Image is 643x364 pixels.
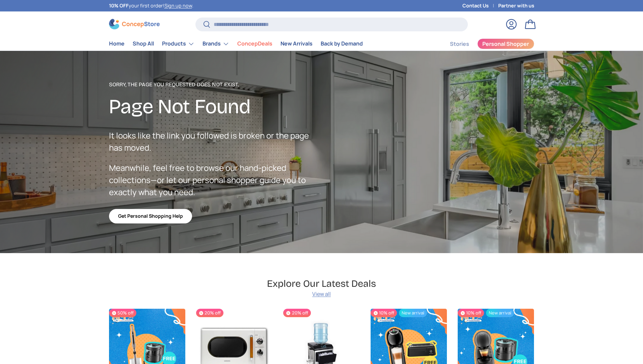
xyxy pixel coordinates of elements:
span: New arrival [486,309,514,317]
p: Sorry, the page you requested does not exist. [109,81,322,89]
span: 50% off [109,309,136,317]
a: Back by Demand [321,37,363,50]
span: 10% off [458,309,484,317]
a: View all [312,290,331,298]
span: 10% off [371,309,397,317]
summary: Products [158,37,198,51]
a: Shop All [133,37,154,50]
a: New Arrivals [280,37,313,50]
a: Get Personal Shopping Help [109,209,192,223]
a: Brands [203,37,229,51]
h2: Explore Our Latest Deals [267,277,376,290]
span: New arrival [399,309,427,317]
p: Meanwhile, feel free to browse our hand-picked collections—or let our personal shopper guide you ... [109,162,322,198]
nav: Secondary [434,37,534,51]
a: Sign up now [164,2,192,9]
p: It looks like the link you followed is broken or the page has moved. [109,129,322,154]
span: 20% off [196,309,223,317]
a: Stories [450,37,469,51]
nav: Primary [109,37,363,51]
span: 20% off [283,309,311,317]
a: ConcepDeals [237,37,272,50]
a: Home [109,37,125,50]
a: Contact Us [462,2,498,9]
h2: Page Not Found [109,94,322,119]
a: Partner with us [498,2,534,9]
span: Personal Shopper [482,41,529,47]
a: Personal Shopper [477,38,534,49]
summary: Brands [198,37,233,51]
a: Products [162,37,194,51]
strong: 10% OFF [109,2,129,9]
img: ConcepStore [109,19,160,29]
p: your first order! . [109,2,193,9]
